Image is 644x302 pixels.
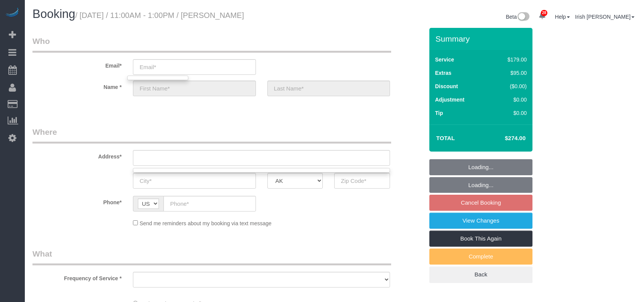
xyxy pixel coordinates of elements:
a: 28 [535,8,550,24]
input: Email* [133,59,256,75]
span: Booking [32,7,75,21]
div: ($0.00) [491,82,527,90]
a: View Changes [429,213,532,229]
label: Tip [435,109,443,117]
label: Frequency of Service * [27,272,127,282]
span: 28 [541,10,547,16]
a: Help [555,14,570,20]
div: $0.00 [491,109,527,117]
label: Extras [435,69,451,77]
input: First Name* [133,81,256,96]
div: $95.00 [491,69,527,77]
label: Email* [27,59,127,69]
label: Address* [27,150,127,160]
img: Automaid Logo [5,8,20,18]
label: Service [435,56,454,63]
label: Adjustment [435,96,464,103]
a: Irish [PERSON_NAME] [575,14,634,20]
img: New interface [517,12,529,22]
input: City* [133,173,256,189]
label: Name * [27,81,127,91]
legend: Who [32,36,391,53]
div: $179.00 [491,56,527,63]
small: / [DATE] / 11:00AM - 1:00PM / [PERSON_NAME] [75,11,244,19]
legend: Where [32,126,391,144]
label: Phone* [27,196,127,206]
span: Send me reminders about my booking via text message [139,220,272,226]
input: Zip Code* [334,173,390,189]
a: Book This Again [429,231,532,247]
input: Last Name* [267,81,390,96]
h3: Summary [435,34,529,43]
label: Discount [435,82,458,90]
legend: What [32,248,391,265]
h4: $274.00 [482,135,526,142]
a: Back [429,266,532,283]
input: Phone* [163,196,256,212]
div: $0.00 [491,96,527,103]
strong: Total [436,135,455,141]
a: Beta [506,14,529,20]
